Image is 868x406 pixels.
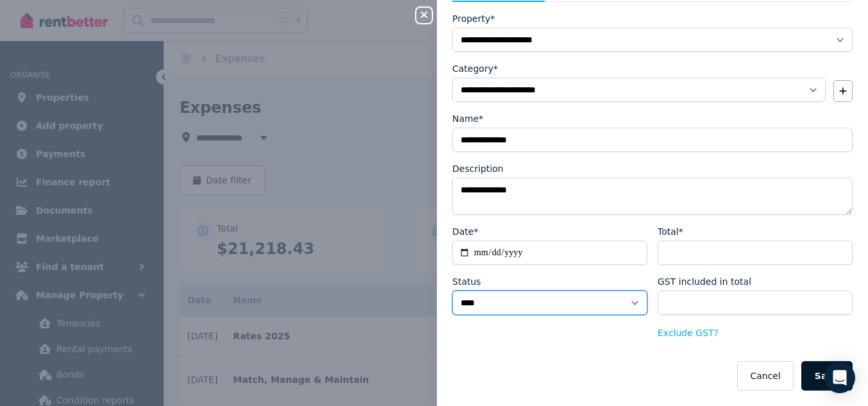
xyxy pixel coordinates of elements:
[452,12,495,25] label: Property*
[452,275,481,288] label: Status
[452,112,483,125] label: Name*
[658,225,683,238] label: Total*
[658,326,719,339] button: Exclude GST?
[824,362,855,393] div: Open Intercom Messenger
[801,361,853,391] button: Save
[658,275,751,288] label: GST included in total
[452,62,498,75] label: Category*
[452,162,504,175] label: Description
[452,225,478,238] label: Date*
[737,361,793,391] button: Cancel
